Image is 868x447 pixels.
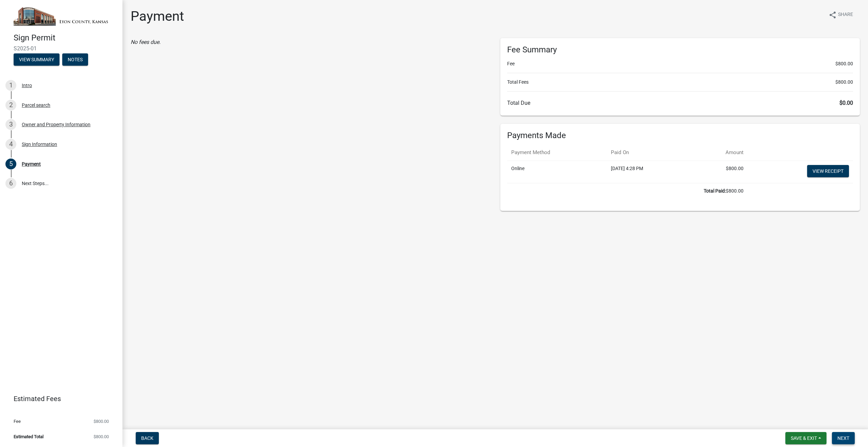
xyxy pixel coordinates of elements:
span: Fee [14,419,21,424]
div: 2 [5,100,16,111]
button: View Summary [14,53,60,66]
div: Owner and Property Information [22,122,90,127]
li: Fee [507,60,853,67]
td: $800.00 [692,161,747,183]
th: Payment Method [507,145,607,161]
td: $800.00 [507,183,748,199]
button: Save & Exit [785,432,827,444]
div: Parcel search [22,103,50,107]
div: 4 [5,139,16,150]
a: View receipt [807,165,849,177]
td: [DATE] 4:28 PM [607,161,692,183]
wm-modal-confirm: Notes [62,57,88,63]
button: Back [136,432,159,444]
div: 3 [5,119,16,130]
th: Amount [692,145,747,161]
wm-modal-confirm: Summary [14,57,60,63]
b: Total Paid: [704,188,726,194]
span: Next [837,435,849,441]
span: Share [838,11,853,19]
a: Estimated Fees [5,392,112,405]
span: Back [141,435,153,441]
h1: Payment [131,8,184,24]
td: Online [507,161,607,183]
th: Paid On [607,145,692,161]
span: $800.00 [94,419,109,424]
i: No fees due. [131,39,161,45]
h6: Fee Summary [507,45,853,55]
span: Estimated Total [14,434,44,439]
li: Total Fees [507,79,853,86]
span: Save & Exit [791,435,817,441]
div: 6 [5,178,16,189]
div: 1 [5,80,16,91]
span: $800.00 [94,434,109,439]
button: shareShare [823,8,858,21]
h4: Sign Permit [14,33,117,43]
img: Lyon County, Kansas [14,7,112,26]
span: S2025-01 [14,45,109,52]
button: Next [832,432,855,444]
span: $0.00 [839,100,853,106]
div: Payment [22,162,41,166]
h6: Total Due [507,100,853,106]
h6: Payments Made [507,131,853,140]
span: $800.00 [835,60,853,67]
div: Sign Information [22,142,57,147]
div: Intro [22,83,32,88]
span: $800.00 [835,79,853,86]
div: 5 [5,159,16,169]
button: Notes [62,53,88,66]
i: share [829,11,837,19]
